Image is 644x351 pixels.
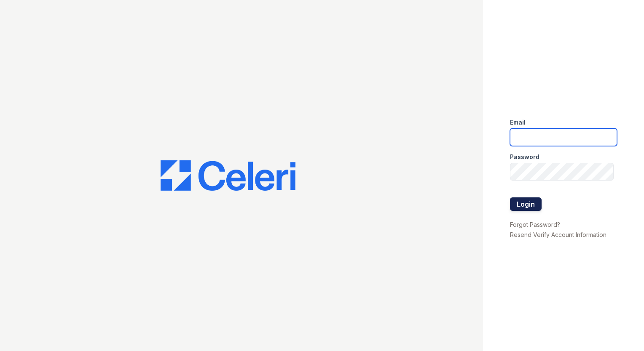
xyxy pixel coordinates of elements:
[510,197,542,211] button: Login
[161,160,295,191] img: CE_Logo_Blue-a8612792a0a2168367f1c8372b55b34899dd931a85d93a1a3d3e32e68fde9ad4.png
[510,231,606,238] a: Resend Verify Account Information
[510,118,526,127] label: Email
[510,153,539,161] label: Password
[510,221,560,228] a: Forgot Password?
